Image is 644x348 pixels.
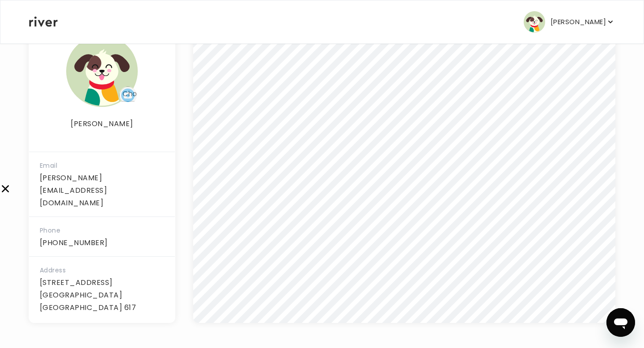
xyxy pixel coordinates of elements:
img: user avatar [66,35,138,107]
span: Phone [40,226,60,235]
button: user avatar[PERSON_NAME] [524,11,615,33]
p: [PERSON_NAME][EMAIL_ADDRESS][DOMAIN_NAME] [40,172,164,209]
iframe: Button to launch messaging window [606,308,635,337]
p: [PHONE_NUMBER] [40,237,164,249]
img: user avatar [524,11,545,33]
p: [STREET_ADDRESS] [GEOGRAPHIC_DATA] [GEOGRAPHIC_DATA] 617 [40,276,164,314]
p: [PERSON_NAME] [29,118,175,130]
span: Email [40,161,57,170]
span: Address [40,266,66,275]
p: [PERSON_NAME] [551,16,606,28]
